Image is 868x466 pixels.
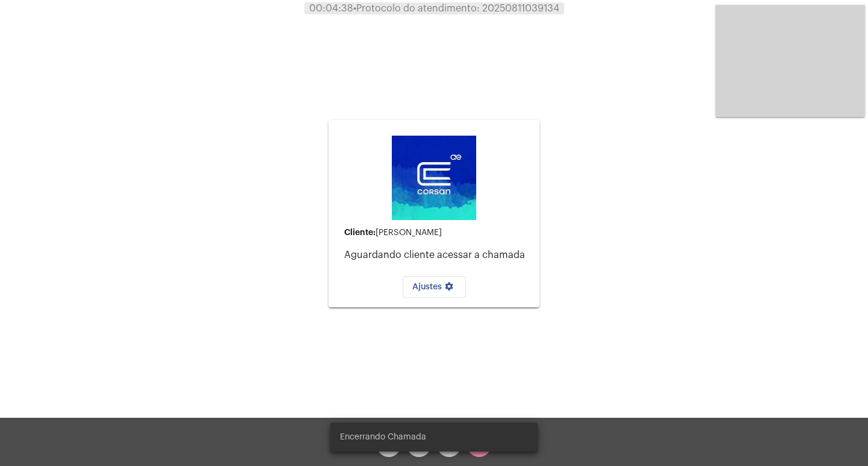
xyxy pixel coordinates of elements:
img: d4669ae0-8c07-2337-4f67-34b0df7f5ae4.jpeg [392,136,476,220]
span: Protocolo do atendimento: 20250811039134 [353,4,559,13]
span: Ajustes [412,283,456,291]
p: Aguardando cliente acessar a chamada [344,250,530,260]
span: • [353,4,356,13]
span: Encerrando Chamada [340,431,426,443]
mat-icon: settings [442,282,456,296]
span: 00:04:38 [309,4,353,13]
button: Ajustes [403,276,466,298]
strong: Cliente: [344,228,376,236]
div: [PERSON_NAME] [344,228,530,238]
